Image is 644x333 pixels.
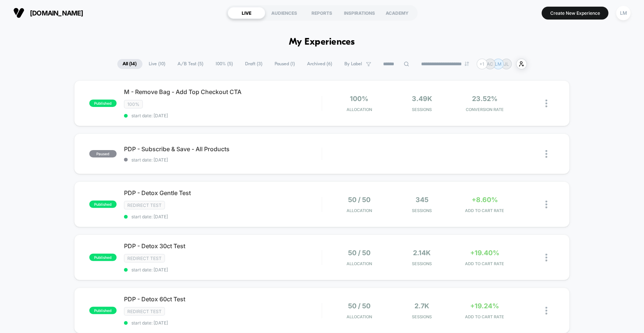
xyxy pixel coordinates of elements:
[545,254,547,261] img: close
[89,254,117,261] span: published
[302,59,338,69] span: Archived ( 6 )
[89,201,117,208] span: published
[124,307,165,316] span: Redirect Test
[545,100,547,107] img: close
[124,189,322,197] span: PDP - Detox Gentle Test
[455,208,514,213] span: ADD TO CART RATE
[89,307,117,314] span: published
[124,113,322,118] span: start date: [DATE]
[542,7,609,20] button: Create New Experience
[13,7,24,18] img: Visually logo
[504,61,509,67] p: JL
[347,261,372,266] span: Allocation
[416,196,428,204] span: 345
[392,314,451,319] span: Sessions
[378,7,416,19] div: ACADEMY
[616,6,631,20] div: LM
[470,302,499,310] span: +19.24%
[124,295,322,303] span: PDP - Detox 60ct Test
[124,254,165,263] span: Redirect Test
[392,208,451,213] span: Sessions
[348,196,371,204] span: 50 / 50
[289,37,355,48] h1: My Experiences
[89,150,117,157] span: paused
[341,7,378,19] div: INSPIRATIONS
[470,249,499,257] span: +19.40%
[614,6,633,21] button: LM
[117,59,142,69] span: All ( 14 )
[545,201,547,208] img: close
[89,100,117,107] span: published
[465,62,469,66] img: end
[269,59,301,69] span: Paused ( 1 )
[347,314,372,319] span: Allocation
[455,107,514,112] span: CONVERSION RATE
[545,307,547,315] img: close
[345,61,362,67] span: By Label
[172,59,209,69] span: A/B Test ( 5 )
[392,261,451,266] span: Sessions
[413,249,431,257] span: 2.14k
[124,157,322,163] span: start date: [DATE]
[124,100,143,108] span: 100%
[124,320,322,326] span: start date: [DATE]
[495,61,502,67] p: LM
[412,95,432,103] span: 3.49k
[347,107,372,112] span: Allocation
[144,59,171,69] span: Live ( 10 )
[414,302,429,310] span: 2.7k
[124,267,322,273] span: start date: [DATE]
[240,59,268,69] span: Draft ( 3 )
[455,314,514,319] span: ADD TO CART RATE
[30,9,83,17] span: [DOMAIN_NAME]
[487,61,493,67] p: AC
[348,249,371,257] span: 50 / 50
[350,95,368,103] span: 100%
[348,302,371,310] span: 50 / 50
[124,88,322,96] span: M - Remove Bag - Add Top Checkout CTA
[124,242,322,250] span: PDP - Detox 30ct Test
[545,150,547,158] img: close
[265,7,303,19] div: AUDIENCES
[392,107,451,112] span: Sessions
[124,145,322,153] span: PDP - Subscribe & Save - All Products
[455,261,514,266] span: ADD TO CART RATE
[303,7,341,19] div: REPORTS
[124,214,322,219] span: start date: [DATE]
[477,59,488,69] div: + 1
[472,196,498,204] span: +8.60%
[124,201,165,209] span: Redirect Test
[347,208,372,213] span: Allocation
[228,7,265,19] div: LIVE
[472,95,497,103] span: 23.52%
[11,7,86,19] button: [DOMAIN_NAME]
[210,59,239,69] span: 100% ( 5 )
